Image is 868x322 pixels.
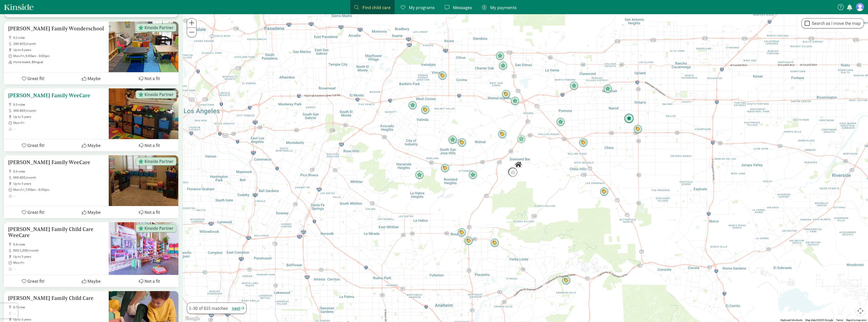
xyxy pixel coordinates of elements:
div: Click to see details [562,276,570,285]
div: Click to see details [448,136,457,144]
div: Click to see details [624,114,634,123]
span: up to 5 years [13,115,105,119]
div: Click to see details [603,85,612,93]
div: Click to see details [469,171,477,179]
span: Not a fit [144,75,160,82]
div: Click to see details [415,171,424,179]
span: Maybe [87,75,101,82]
div: Click to see details [421,106,430,114]
span: 9.4 miles [13,242,105,247]
span: Find child care [362,4,391,11]
h5: [PERSON_NAME] Family Child Care WeeCare [8,226,105,238]
div: Click to see details [508,167,517,176]
span: up to 5 years [13,182,105,186]
button: Not a fit [120,139,178,151]
button: Not a fit [120,72,178,84]
span: Mon-Fri, 7:00am - 6:00pm [13,188,105,192]
a: Terms [836,319,843,321]
div: Click to see details [509,168,517,177]
div: Click to see details [502,90,510,99]
span: 360-800/month [13,109,105,113]
span: Mon-Fri, 6:00am - 9:00pm [13,54,105,58]
button: Not a fit [120,275,178,287]
span: Home based, Bilingual [13,60,105,64]
h5: [PERSON_NAME] Family WeeCare [8,159,105,165]
span: Mon-Fri [13,261,105,265]
span: 660-800/month [13,176,105,180]
button: Maybe [62,72,120,84]
a: Report a map error [846,319,866,321]
span: up to 6 years [13,48,105,52]
div: Click to see details [496,52,504,60]
span: Kinside Partner [144,25,174,30]
div: Click to see details [499,62,507,70]
span: Kinside Partner [144,226,174,231]
span: 9.1 miles [13,36,105,40]
button: Map camera controls [855,306,865,316]
span: Mon-Fri [13,121,105,125]
span: Not a fit [144,278,160,285]
span: Great fit! [27,209,45,216]
span: Kinside Partner [144,159,174,164]
span: Maybe [87,209,101,216]
button: Great fit! [4,275,62,287]
button: Great fit! [4,206,62,218]
div: Click to see details [408,101,417,110]
button: Not a fit [120,206,178,218]
h5: [PERSON_NAME] Family Wonderschool [8,26,105,32]
div: Click to see details [514,160,523,169]
div: Click to see details [517,135,526,143]
img: Google [184,315,201,322]
span: Great fit! [27,278,45,285]
button: Maybe [62,275,120,287]
span: Great fit! [27,75,45,82]
span: 1-30 of 615 matches [189,305,228,312]
div: Click to see details [570,82,578,90]
span: Kinside Partner [144,92,174,97]
span: My programs [409,4,435,11]
span: 290-820/month [13,42,105,46]
span: 9.3 miles [13,103,105,107]
div: Click to see details [441,164,449,173]
div: Click to see details [490,239,499,247]
div: Click to see details [458,138,466,147]
label: Search as I move the map [810,20,861,26]
a: Kinside [4,4,34,10]
button: Great fit! [4,72,62,84]
span: 9.3 miles [13,169,105,174]
h5: [PERSON_NAME] Family Child Care [8,295,105,301]
button: Maybe [62,206,120,218]
span: Great fit! [27,142,45,149]
h5: [PERSON_NAME] Family WeeCare [8,92,105,99]
div: Click to see details [498,130,507,139]
div: Click to see details [634,125,642,134]
span: Maybe [87,142,101,149]
span: Messages [453,4,472,11]
div: Click to see details [600,187,608,196]
span: Maybe [87,278,101,285]
span: My payments [490,4,516,11]
span: up to 5 years [13,317,105,321]
button: next [232,305,244,312]
div: Click to see details [438,71,447,80]
div: Click to see details [457,228,466,237]
div: Click to see details [579,138,588,147]
div: Click to see details [508,168,517,177]
button: Great fit! [4,139,62,151]
div: Click to see details [511,97,519,105]
span: Not a fit [144,209,160,216]
a: Open this area in Google Maps (opens a new window) [184,315,201,322]
span: 600-1,000/month [13,249,105,253]
span: 0.7 miles [13,305,105,309]
span: Map data ©2025 Google [805,319,833,321]
button: Keyboard shortcuts [781,318,802,322]
button: Maybe [62,139,120,151]
span: Not a fit [144,142,160,149]
div: Click to see details [556,118,565,126]
div: Click to see details [464,237,473,245]
span: up to 5 years [13,255,105,259]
